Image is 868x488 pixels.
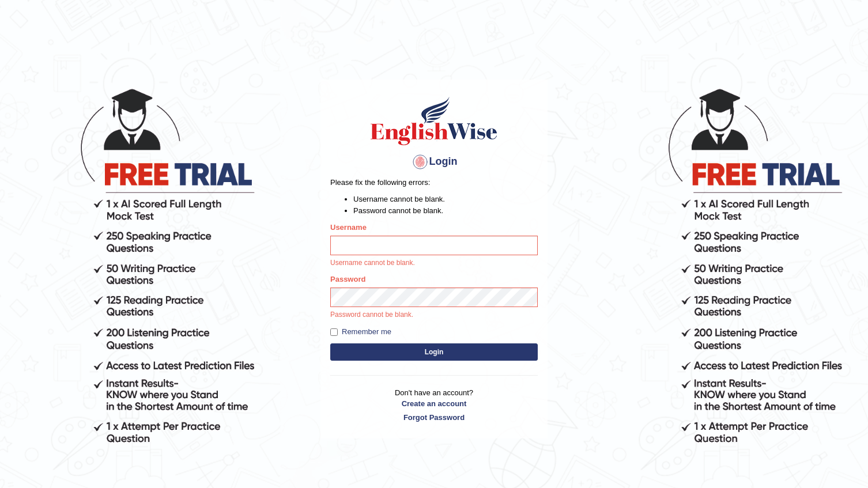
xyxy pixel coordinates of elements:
[330,398,538,409] a: Create an account
[330,328,338,336] input: Remember me
[368,95,500,147] img: Logo of English Wise sign in for intelligent practice with AI
[330,412,538,423] a: Forgot Password
[330,177,538,188] p: Please fix the following errors:
[330,258,538,268] p: Username cannot be blank.
[330,153,538,171] h4: Login
[330,274,365,285] label: Password
[330,222,367,233] label: Username
[330,387,538,423] p: Don't have an account?
[353,205,538,216] li: Password cannot be blank.
[330,326,391,338] label: Remember me
[330,310,538,320] p: Password cannot be blank.
[330,343,538,361] button: Login
[353,194,538,205] li: Username cannot be blank.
